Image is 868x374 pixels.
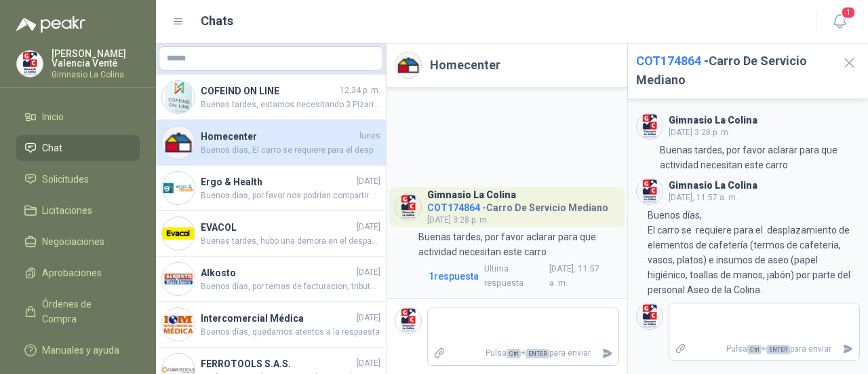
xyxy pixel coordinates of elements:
[426,262,619,290] a: 1respuestaUltima respuesta[DATE], 11:57 a. m.
[17,51,43,77] img: Company Logo
[42,234,104,249] span: Negociaciones
[669,337,692,361] label: Adjuntar archivos
[162,126,195,159] img: Company Logo
[201,311,354,326] h4: Intercomercial Médica
[156,257,386,302] a: Company LogoAlkosto[DATE]Buenos días, por temas de facturacion, tributacion, y credito 30 dias, e...
[16,229,140,255] a: Negociaciones
[16,104,140,130] a: Inicio
[162,217,195,250] img: Company Logo
[201,144,380,157] span: Buenos días, El carro se requiere para el desplazamiento de elementos de cafetería (termos de caf...
[841,6,856,19] span: 1
[156,166,386,211] a: Company LogoErgo & Health[DATE]Buenos días, por favor nos podrían compartir estatura y peso del p...
[395,52,421,78] img: Company Logo
[16,337,140,363] a: Manuales y ayuda
[766,345,790,354] span: ENTER
[201,280,380,293] span: Buenos días, por temas de facturacion, tributacion, y credito 30 dias, el precio debe tener consi...
[16,16,85,33] img: Logo peakr
[637,303,663,329] img: Company Logo
[418,229,618,259] p: Buenas tardes, por favor aclarar para que actividad necesitan este carro
[201,235,380,248] span: Buenas tardes, hubo una demora en el despacho, estarían llegando entre mañana y el jueves. Guía S...
[201,174,354,189] h4: Ergo & Health
[42,297,127,326] span: Órdenes de Compra
[359,130,380,143] span: lunes
[162,308,195,341] img: Company Logo
[669,182,757,189] h3: Gimnasio La Colina
[16,166,140,192] a: Solicitudes
[747,345,762,354] span: Ctrl
[162,263,195,295] img: Company Logo
[201,220,354,235] h4: EVACOL
[427,191,516,199] h3: Gimnasio La Colina
[526,349,549,358] span: ENTER
[156,211,386,257] a: Company LogoEVACOL[DATE]Buenas tardes, hubo una demora en el despacho, estarían llegando entre ma...
[52,49,140,68] p: [PERSON_NAME] Valencia Venté
[42,203,92,218] span: Licitaciones
[201,129,357,144] h4: Homecenter
[42,265,102,280] span: Aprobaciones
[201,265,354,280] h4: Alkosto
[357,221,380,233] span: [DATE]
[201,356,354,371] h4: FERROTOOLS S.A.S.
[156,302,386,348] a: Company LogoIntercomercial Médica[DATE]Buenos días, quedamos atentos a la respuesta
[427,202,480,213] span: COT174864
[837,337,859,361] button: Enviar
[357,312,380,324] span: [DATE]
[637,113,663,139] img: Company Logo
[395,307,421,333] img: Company Logo
[16,135,140,161] a: Chat
[484,262,547,290] span: Ultima respuesta
[162,172,195,204] img: Company Logo
[16,198,140,223] a: Licitaciones
[669,117,757,124] h3: Gimnasio La Colina
[357,266,380,279] span: [DATE]
[201,189,380,202] span: Buenos días, por favor nos podrían compartir estatura y peso del paciente.
[201,12,233,31] h1: Chats
[660,143,860,172] p: Buenas tardes, por favor aclarar para que actividad necesitan este carro
[201,98,380,111] span: Buenas tardes, estamos necesitando 3 Pizarras móvil magnética [PERSON_NAME] cara VIZ-PRO, marco y...
[637,179,663,204] img: Company Logo
[692,337,837,361] p: Pulsa + para enviar
[42,141,62,155] span: Chat
[827,10,852,34] button: 1
[430,56,500,75] h2: Homecenter
[429,269,479,284] span: 1 respuesta
[162,81,195,113] img: Company Logo
[507,349,521,358] span: Ctrl
[340,84,380,97] span: 12:34 p. m.
[596,341,618,365] button: Enviar
[669,128,730,137] span: [DATE] 3:28 p. m.
[156,120,386,166] a: Company LogoHomecenterlunesBuenos días, El carro se requiere para el desplazamiento de elementos ...
[395,194,421,220] img: Company Logo
[16,291,140,332] a: Órdenes de Compra
[52,71,140,79] p: Gimnasio La Colina
[42,172,89,187] span: Solicitudes
[636,54,701,68] span: COT174864
[42,109,64,124] span: Inicio
[156,75,386,120] a: Company LogoCOFEIND ON LINE12:34 p. m.Buenas tardes, estamos necesitando 3 Pizarras móvil magnéti...
[451,341,596,365] p: Pulsa + para enviar
[201,326,380,339] span: Buenos días, quedamos atentos a la respuesta
[427,199,608,212] h4: - Carro De Servicio Mediano
[427,215,489,225] span: [DATE] 3:28 p. m.
[484,262,616,290] span: [DATE], 11:57 a. m.
[357,175,380,188] span: [DATE]
[16,260,140,286] a: Aprobaciones
[201,83,337,98] h4: COFEIND ON LINE
[648,208,860,297] p: Buenos días, El carro se requiere para el desplazamiento de elementos de cafetería (termos de caf...
[636,52,831,90] h2: - Carro De Servicio Mediano
[357,357,380,370] span: [DATE]
[428,341,451,365] label: Adjuntar archivos
[669,193,738,202] span: [DATE], 11:57 a. m.
[42,343,119,358] span: Manuales y ayuda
